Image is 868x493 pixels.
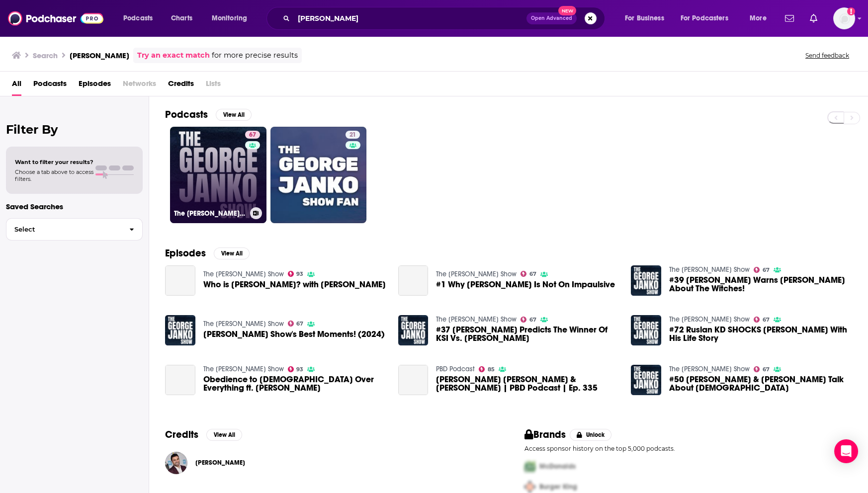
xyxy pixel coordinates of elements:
button: open menu [743,10,779,26]
span: New [558,6,576,15]
h2: Podcasts [165,108,208,121]
button: Open AdvancedNew [526,12,577,24]
h2: Brands [524,428,566,441]
span: Logged in as TinaPugh [833,7,855,29]
span: Charts [171,11,192,25]
a: #72 Ruslan KD SHOCKS George Janko With His Life Story [669,326,852,342]
a: Episodes [79,76,111,96]
img: User Profile [833,7,855,29]
a: CreditsView All [165,428,242,441]
img: George Janko [165,452,187,474]
a: 67 [288,321,304,327]
span: [PERSON_NAME] [PERSON_NAME] & [PERSON_NAME] | PBD Podcast | Ep. 335 [436,375,619,392]
a: Bishop Mar Mari Emmanuel & George Janko | PBD Podcast | Ep. 335 [436,375,619,392]
span: #72 Ruslan KD SHOCKS [PERSON_NAME] With His Life Story [669,326,852,342]
a: Charts [165,10,198,26]
button: open menu [674,10,743,26]
a: George Janko Show's Best Moments! (2024) [203,330,385,338]
h3: The [PERSON_NAME] Show [174,209,246,218]
a: #1 Why George Janko Is Not On Impaulsive [436,280,615,289]
span: 67 [763,367,770,372]
span: Podcasts [33,76,67,96]
span: For Business [625,11,664,25]
a: 21 [270,127,367,223]
button: View All [214,247,250,259]
a: #37 George Janko Predicts The Winner Of KSI Vs. Tommy Fury [398,315,429,345]
span: for more precise results [212,50,298,61]
span: #39 [PERSON_NAME] Warns [PERSON_NAME] About The Witches! [669,276,852,293]
a: Show notifications dropdown [806,10,821,27]
button: open menu [116,10,166,26]
span: Want to filter your results? [15,159,93,165]
a: #1 Why George Janko Is Not On Impaulsive [398,265,429,296]
span: Lists [206,76,221,96]
span: 67 [763,318,770,322]
h3: Search [33,51,58,60]
div: Search podcasts, credits, & more... [276,7,614,30]
img: First Pro Logo [521,456,539,477]
span: 67 [529,318,536,322]
span: Obedience to [DEMOGRAPHIC_DATA] Over Everything ft. [PERSON_NAME] [203,375,386,392]
a: 67The [PERSON_NAME] Show [170,127,266,223]
div: Open Intercom Messenger [834,439,858,463]
a: Try an exact match [137,50,210,61]
img: Podchaser - Follow, Share and Rate Podcasts [8,9,103,28]
a: EpisodesView All [165,247,250,259]
a: 67 [754,317,770,323]
a: PodcastsView All [165,108,252,121]
img: #50 Tony Robbins & George Janko Talk About God [631,365,661,395]
span: Select [6,226,121,233]
a: The George Janko Show [436,270,517,278]
a: The George Janko Show [436,315,517,324]
span: #1 Why [PERSON_NAME] Is Not On Impaulsive [436,280,615,289]
a: PBD Podcast [436,365,475,373]
a: Show notifications dropdown [781,10,798,27]
button: View All [216,109,252,121]
a: 67 [754,267,770,273]
span: More [750,11,767,25]
span: 67 [763,268,770,272]
span: 67 [296,322,303,326]
h2: Filter By [6,122,143,137]
span: 93 [296,367,303,372]
img: #72 Ruslan KD SHOCKS George Janko With His Life Story [631,315,661,345]
h3: [PERSON_NAME] [70,51,129,60]
a: 67 [754,366,770,372]
span: Networks [123,76,156,96]
span: Who is [PERSON_NAME]? with [PERSON_NAME] [203,280,386,289]
a: 67 [245,131,260,139]
a: 21 [346,131,360,139]
a: 67 [521,271,536,277]
span: [PERSON_NAME] [195,459,245,467]
a: The George Janko Show [669,315,750,324]
a: #50 Tony Robbins & George Janko Talk About God [669,375,852,392]
button: Send feedback [802,51,852,60]
a: The Charlie Kirk Show [203,365,284,373]
span: 67 [529,272,536,276]
a: 85 [479,366,495,372]
a: Credits [168,76,194,96]
button: open menu [618,10,677,26]
span: Choose a tab above to access filters. [15,168,93,182]
a: The George Janko Show [669,365,750,373]
span: Podcasts [123,11,153,25]
a: The Charlie Kirk Show [203,270,284,278]
a: #37 George Janko Predicts The Winner Of KSI Vs. Tommy Fury [436,326,619,342]
a: George Janko Show's Best Moments! (2024) [165,315,195,345]
a: Who is George Janko? with George Janko [203,280,386,289]
span: #37 [PERSON_NAME] Predicts The Winner Of KSI Vs. [PERSON_NAME] [436,326,619,342]
button: Select [6,218,143,241]
span: #50 [PERSON_NAME] & [PERSON_NAME] Talk About [DEMOGRAPHIC_DATA] [669,375,852,392]
a: The George Janko Show [203,320,284,328]
h2: Episodes [165,247,206,259]
span: For Podcasters [681,11,728,25]
img: #39 Hannah Stocking Warns George Janko About The Witches! [631,265,661,296]
a: 93 [288,271,304,277]
span: 67 [249,130,256,140]
a: Who is George Janko? with George Janko [165,265,195,296]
